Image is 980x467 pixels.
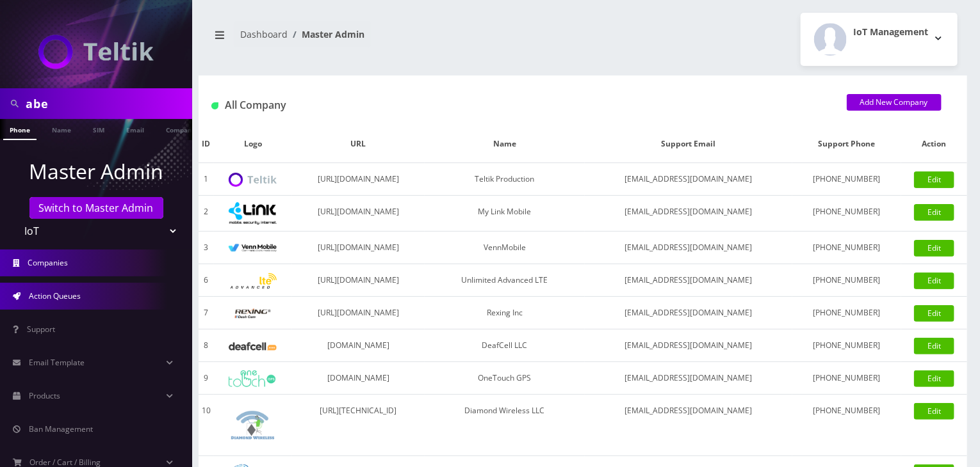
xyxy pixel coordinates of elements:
[425,264,585,297] td: Unlimited Advanced LTE
[292,395,425,456] td: [URL][TECHNICAL_ID]
[27,324,55,335] span: Support
[229,173,277,187] img: Teltik Production
[214,125,292,163] th: Logo
[792,232,902,264] td: [PHONE_NUMBER]
[292,125,425,163] th: URL
[914,338,954,354] a: Edit
[29,290,81,301] span: Action Queues
[229,244,277,253] img: VennMobile
[792,163,902,196] td: [PHONE_NUMBER]
[199,362,214,395] td: 9
[292,232,425,264] td: [URL][DOMAIN_NAME]
[914,305,954,322] a: Edit
[585,264,792,297] td: [EMAIL_ADDRESS][DOMAIN_NAME]
[29,390,60,401] span: Products
[292,163,425,196] td: [URL][DOMAIN_NAME]
[585,395,792,456] td: [EMAIL_ADDRESS][DOMAIN_NAME]
[288,28,364,41] li: Master Admin
[199,297,214,329] td: 7
[292,329,425,362] td: [DOMAIN_NAME]
[120,119,151,139] a: Email
[847,94,942,111] a: Add New Company
[199,395,214,456] td: 10
[914,273,954,289] a: Edit
[585,125,792,163] th: Support Email
[425,196,585,232] td: My Link Mobile
[792,362,902,395] td: [PHONE_NUMBER]
[853,27,928,38] h2: IoT Management
[585,329,792,362] td: [EMAIL_ADDRESS][DOMAIN_NAME]
[792,297,902,329] td: [PHONE_NUMBER]
[159,119,202,139] a: Company
[292,362,425,395] td: [DOMAIN_NAME]
[901,125,967,163] th: Action
[229,370,277,387] img: OneTouch GPS
[199,232,214,264] td: 3
[425,395,585,456] td: Diamond Wireless LLC
[914,171,954,188] a: Edit
[292,297,425,329] td: [URL][DOMAIN_NAME]
[211,102,218,109] img: All Company
[229,342,277,351] img: DeafCell LLC
[199,196,214,232] td: 2
[914,403,954,420] a: Edit
[26,91,189,116] input: Search in Company
[199,163,214,196] td: 1
[3,119,37,140] a: Phone
[29,357,85,368] span: Email Template
[199,264,214,297] td: 6
[229,308,277,320] img: Rexing Inc
[585,297,792,329] td: [EMAIL_ADDRESS][DOMAIN_NAME]
[229,401,277,449] img: Diamond Wireless LLC
[292,196,425,232] td: [URL][DOMAIN_NAME]
[914,204,954,221] a: Edit
[425,362,585,395] td: OneTouch GPS
[45,119,78,139] a: Name
[229,273,277,289] img: Unlimited Advanced LTE
[425,329,585,362] td: DeafCell LLC
[585,163,792,196] td: [EMAIL_ADDRESS][DOMAIN_NAME]
[792,196,902,232] td: [PHONE_NUMBER]
[86,119,111,139] a: SIM
[425,163,585,196] td: Teltik Production
[914,370,954,387] a: Edit
[425,232,585,264] td: VennMobile
[585,196,792,232] td: [EMAIL_ADDRESS][DOMAIN_NAME]
[425,297,585,329] td: Rexing Inc
[425,125,585,163] th: Name
[240,28,288,40] a: Dashboard
[792,264,902,297] td: [PHONE_NUMBER]
[792,395,902,456] td: [PHONE_NUMBER]
[38,35,154,69] img: IoT
[585,232,792,264] td: [EMAIL_ADDRESS][DOMAIN_NAME]
[801,13,958,66] button: IoT Management
[208,21,573,58] nav: breadcrumb
[199,125,214,163] th: ID
[585,362,792,395] td: [EMAIL_ADDRESS][DOMAIN_NAME]
[229,202,277,225] img: My Link Mobile
[292,264,425,297] td: [URL][DOMAIN_NAME]
[211,99,828,111] h1: All Company
[199,329,214,362] td: 8
[792,329,902,362] td: [PHONE_NUMBER]
[792,125,902,163] th: Support Phone
[28,257,69,268] span: Companies
[914,240,954,257] a: Edit
[29,423,93,434] span: Ban Management
[29,197,163,219] a: Switch to Master Admin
